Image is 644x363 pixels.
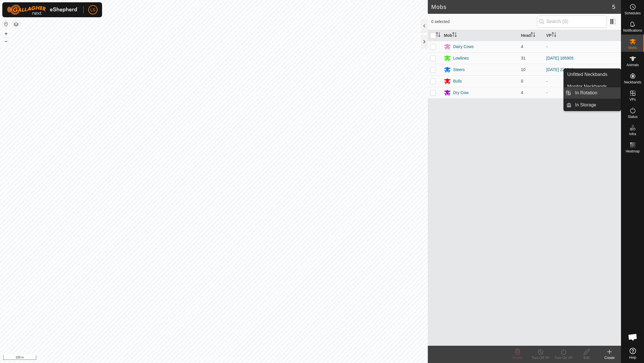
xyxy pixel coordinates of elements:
a: Contact Us [220,356,237,361]
a: [DATE] 222743 [546,67,574,72]
button: – [3,38,9,45]
p-sorticon: Activate to sort [531,33,535,38]
h2: Mobs [431,3,612,10]
p-sorticon: Activate to sort [452,33,457,38]
td: - [544,41,621,52]
span: 4 [521,90,523,95]
span: 0 [521,79,523,83]
div: Lowlines [453,55,469,61]
a: Help [621,345,644,362]
p-sorticon: Activate to sort [552,33,556,38]
span: Delete [513,356,523,360]
span: 5 [612,3,615,11]
span: Status [628,115,637,119]
div: Dairy Cows [453,44,474,50]
span: Notifications [623,29,642,32]
div: Edit [575,355,598,360]
span: Infra [629,132,636,136]
span: 4 [521,44,523,49]
div: Turn Off VP [529,355,552,360]
span: 31 [521,56,526,60]
p-sorticon: Activate to sort [436,33,440,38]
a: In Rotation [572,87,621,99]
span: Help [629,356,636,359]
span: VPs [629,98,636,101]
a: In Storage [572,99,621,111]
span: Mobs [628,46,637,49]
div: Open chat [624,328,641,346]
img: Gallagher Logo [7,5,79,15]
span: In Storage [575,102,596,108]
td: - [544,87,621,98]
span: Unfitted Neckbands [567,71,607,78]
span: In Rotation [575,89,597,96]
div: Turn On VP [552,355,575,360]
button: Map Layers [13,21,20,28]
th: Mob [442,30,519,41]
span: Monitor Neckbands [567,83,607,90]
input: Search (S) [537,16,607,28]
span: Neckbands [624,81,641,84]
div: Create [598,355,621,360]
a: Privacy Policy [191,356,213,361]
div: Steers [453,67,465,73]
div: Dry Cow [453,90,469,96]
th: VP [544,30,621,41]
span: 0 selected [431,19,537,25]
span: 10 [521,67,526,72]
th: Head [519,30,544,41]
td: - [544,75,621,87]
div: Bulls [453,78,462,84]
a: [DATE] 165905 [546,56,574,60]
a: Monitor Neckbands [564,81,621,92]
span: LS [90,7,95,13]
button: + [3,30,9,37]
button: Reset Map [3,21,9,28]
li: In Rotation [564,87,621,99]
li: In Storage [564,99,621,111]
span: Animals [626,63,639,67]
a: Unfitted Neckbands [564,69,621,80]
span: Heatmap [626,150,640,153]
span: Schedules [624,12,641,15]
